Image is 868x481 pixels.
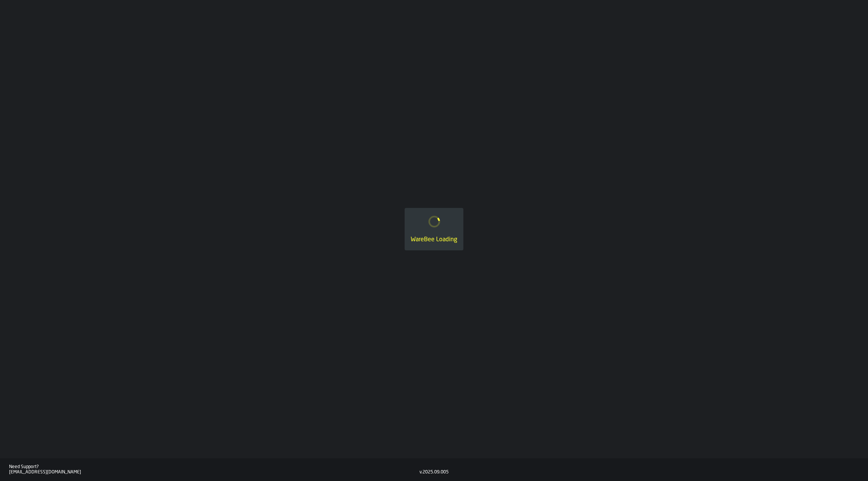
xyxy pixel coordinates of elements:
div: v. [419,470,422,475]
div: WareBee Loading [411,235,457,244]
div: [EMAIL_ADDRESS][DOMAIN_NAME] [9,470,419,475]
div: Need Support? [9,464,419,470]
div: 2025.09.005 [422,470,449,475]
a: Need Support?[EMAIL_ADDRESS][DOMAIN_NAME] [9,464,419,475]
